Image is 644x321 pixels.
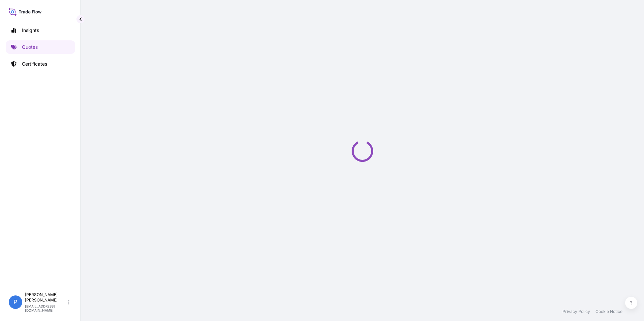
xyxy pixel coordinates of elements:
a: Quotes [6,40,75,54]
a: Privacy Policy [562,309,590,314]
p: Certificates [22,61,47,67]
span: P [13,299,18,306]
a: Cookie Notice [595,309,622,314]
p: [PERSON_NAME] [PERSON_NAME] [25,292,67,303]
a: Insights [6,24,75,37]
p: Quotes [22,44,38,50]
a: Certificates [6,57,75,71]
p: [EMAIL_ADDRESS][DOMAIN_NAME] [25,304,67,312]
p: Insights [22,27,39,34]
